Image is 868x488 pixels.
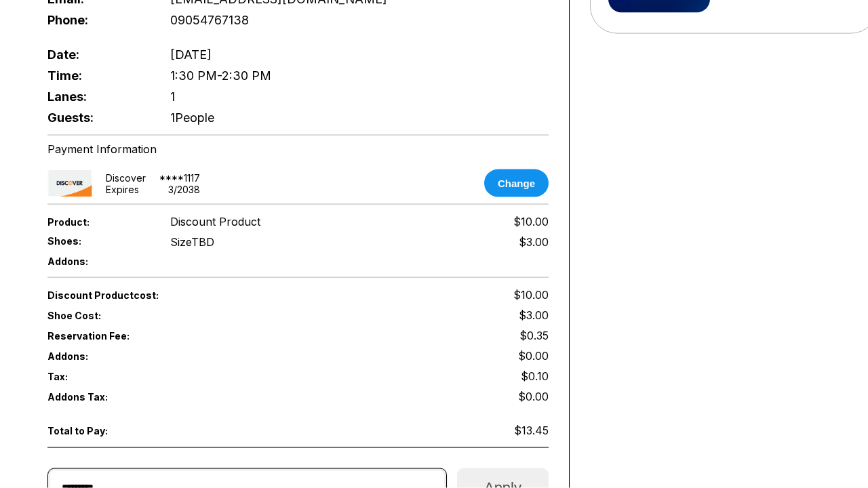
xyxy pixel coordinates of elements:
[518,390,549,403] span: $0.00
[484,169,549,197] button: Change
[47,371,148,382] span: Tax:
[47,391,148,403] span: Addons Tax:
[170,47,212,62] span: [DATE]
[514,424,549,437] span: $13.45
[519,329,549,342] span: $0.35
[170,110,214,125] span: 1 People
[47,110,148,125] span: Guests:
[519,308,549,322] span: $3.00
[170,235,214,249] div: Size TBD
[170,68,271,83] span: 1:30 PM - 2:30 PM
[513,215,549,228] span: $10.00
[513,288,549,302] span: $10.00
[519,235,549,249] div: $3.00
[170,215,260,228] span: Discount Product
[47,235,148,247] span: Shoes:
[47,142,549,156] div: Payment Information
[521,369,549,383] span: $0.10
[518,349,549,363] span: $0.00
[168,184,200,195] div: 3 / 2038
[47,13,148,27] span: Phone:
[47,350,148,362] span: Addons:
[47,289,298,301] span: Discount Product cost:
[106,172,146,184] div: discover
[47,47,148,62] span: Date:
[170,13,249,27] span: 09054767138
[47,216,148,228] span: Product:
[47,425,148,436] span: Total to Pay:
[47,169,92,197] img: card
[47,68,148,83] span: Time:
[170,89,175,104] span: 1
[47,310,148,321] span: Shoe Cost:
[47,256,148,267] span: Addons:
[47,89,148,104] span: Lanes:
[47,330,298,342] span: Reservation Fee:
[106,184,139,195] div: Expires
